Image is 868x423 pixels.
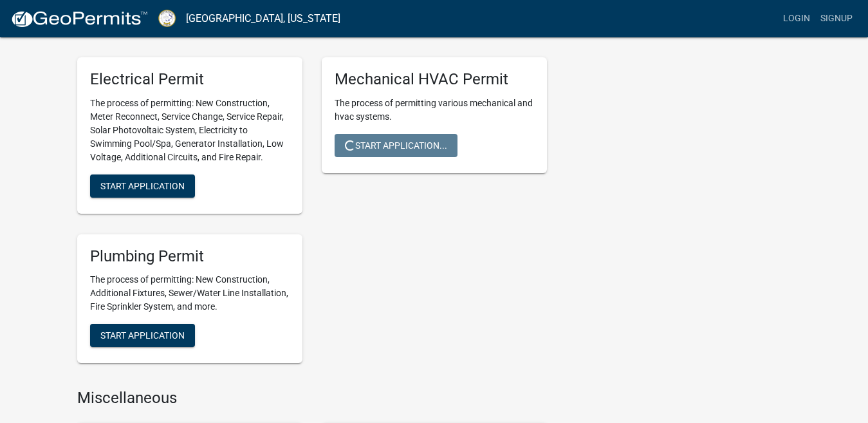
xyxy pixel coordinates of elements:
[335,134,457,157] button: Start Application...
[90,324,195,347] button: Start Application
[90,70,290,89] h5: Electrical Permit
[335,97,534,124] p: The process of permitting various mechanical and hvac systems.
[90,174,195,198] button: Start Application
[778,6,815,31] a: Login
[100,180,185,191] span: Start Application
[186,8,340,30] a: [GEOGRAPHIC_DATA], [US_STATE]
[345,140,447,150] span: Start Application...
[90,247,290,266] h5: Plumbing Permit
[335,70,534,89] h5: Mechanical HVAC Permit
[158,10,176,27] img: Putnam County, Georgia
[90,273,290,314] p: The process of permitting: New Construction, Additional Fixtures, Sewer/Water Line Installation, ...
[815,6,858,31] a: Signup
[77,389,547,408] h4: Miscellaneous
[90,97,290,164] p: The process of permitting: New Construction, Meter Reconnect, Service Change, Service Repair, Sol...
[100,330,185,341] span: Start Application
